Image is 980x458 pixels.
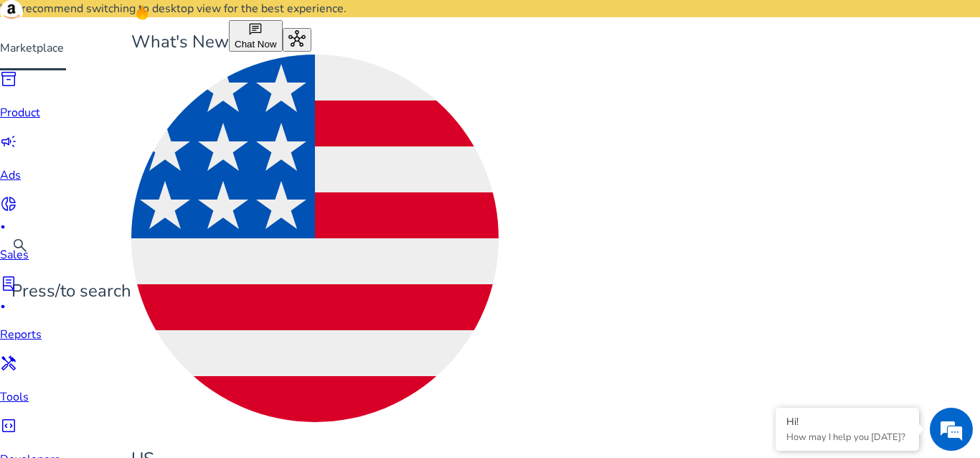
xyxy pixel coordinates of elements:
[786,431,908,444] p: How may I help you today?
[131,30,229,53] span: What's New
[229,20,283,52] button: chatChat Now
[786,415,908,429] div: Hi!
[288,30,306,47] span: hub
[131,55,499,422] img: us.svg
[248,22,263,37] span: chat
[11,279,131,304] p: Press to search
[283,28,311,52] button: hub
[235,39,277,50] span: Chat Now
